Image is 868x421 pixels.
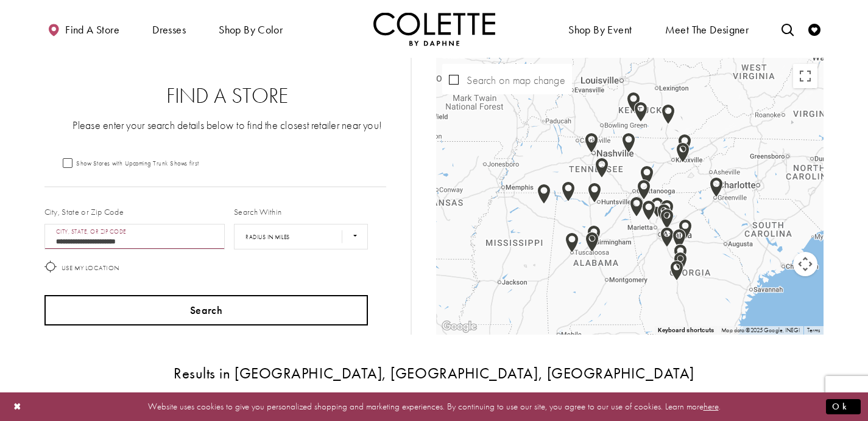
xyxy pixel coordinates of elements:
button: Close Dialog [7,396,28,417]
a: Terms (opens in new tab) [807,326,820,334]
button: Map camera controls [793,252,817,276]
div: Map with store locations [436,58,824,335]
span: Map data ©2025 Google, INEGI [721,326,800,334]
label: City, State or Zip Code [44,206,124,218]
button: Toggle fullscreen view [793,64,817,88]
a: Visit Home Page [373,12,495,46]
p: Please enter your search details below to find the closest retailer near you! [69,117,387,133]
img: Colette by Daphne [373,12,495,46]
span: Shop by color [219,24,283,36]
span: Meet the designer [665,24,749,36]
a: here [704,400,719,412]
input: City, State, or ZIP Code [44,224,225,249]
select: Radius In Miles [234,224,368,249]
span: Shop By Event [565,12,635,46]
span: Dresses [149,12,189,46]
a: Check Wishlist [805,12,824,46]
h2: Find a Store [69,84,387,108]
a: Find a store [44,12,122,46]
button: Submit Dialog [826,399,861,414]
span: Find a store [65,24,119,36]
span: Shop By Event [568,24,632,36]
span: Shop by color [216,12,286,46]
button: Keyboard shortcuts [658,326,714,335]
img: Google Image #44 [439,319,479,335]
a: Toggle search [778,12,797,46]
p: Website uses cookies to give you personalized shopping and marketing experiences. By continuing t... [88,398,780,415]
button: Search [44,295,369,325]
h3: Results in [GEOGRAPHIC_DATA], [GEOGRAPHIC_DATA], [GEOGRAPHIC_DATA] [44,365,824,381]
span: Dresses [152,24,186,36]
a: Open this area in Google Maps (opens a new window) [439,319,479,335]
label: Search Within [234,206,281,218]
a: Meet the designer [662,12,752,46]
